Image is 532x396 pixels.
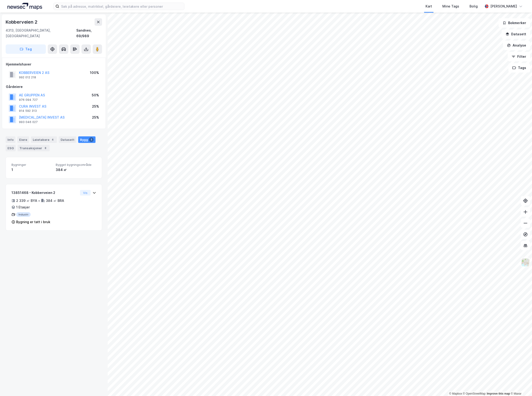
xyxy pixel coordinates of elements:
button: Vis [80,190,91,196]
div: 50% [92,92,99,98]
div: 1 [11,167,52,173]
div: 100% [90,70,99,76]
div: 8 [43,146,48,150]
button: Datasett [502,29,530,39]
a: OpenStreetMap [463,392,486,395]
div: 25% [92,115,99,120]
div: Datasett [59,136,76,143]
div: Kontrollprogram for chat [509,374,532,396]
div: 4 [50,137,55,142]
iframe: Chat Widget [509,374,532,396]
div: 4313, [GEOGRAPHIC_DATA], [GEOGRAPHIC_DATA] [6,28,76,39]
div: 914 592 313 [19,109,37,113]
div: Leietakere [31,136,57,143]
div: Kobberveien 2 [6,18,38,26]
div: 2 339 ㎡ BYA [16,198,37,203]
div: Bygning er tatt i bruk [16,219,50,225]
a: Mapbox [449,392,462,395]
div: Bygg [78,136,95,143]
div: • [38,199,40,203]
div: Eiere [17,136,29,143]
div: ESG [6,145,16,151]
div: 992 012 218 [19,76,36,79]
div: 384 ㎡ [56,167,96,173]
button: Filter [508,52,530,61]
div: [PERSON_NAME] [490,4,517,9]
div: 976 094 727 [19,98,38,102]
span: Bygget bygningsområde [56,163,96,167]
button: Tag [6,44,46,54]
button: Tags [508,63,530,73]
img: logo.a4113a55bc3d86da70a041830d287a7e.svg [7,3,42,10]
button: Bokmerker [499,18,530,28]
div: Gårdeiere [6,84,102,90]
input: Søk på adresse, matrikkel, gårdeiere, leietakere eller personer [59,3,184,10]
div: 384 ㎡ BRA [46,198,64,203]
div: 993 046 027 [19,120,38,124]
div: Bolig [470,4,478,9]
div: Sandnes, 69/989 [76,28,102,39]
img: Z [521,258,530,267]
div: 1 Etasjer [16,204,30,210]
div: 1 [89,137,94,142]
div: Kart [426,4,432,9]
div: 13851468 - Kobberveien 2 [11,190,78,196]
div: Transaksjoner [18,145,50,151]
div: Hjemmelshaver [6,62,102,67]
a: Improve this map [487,392,510,395]
button: Analyse [503,41,530,50]
span: Bygninger [11,163,52,167]
div: Mine Tags [442,4,459,9]
div: Info [6,136,15,143]
div: 25% [92,104,99,109]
